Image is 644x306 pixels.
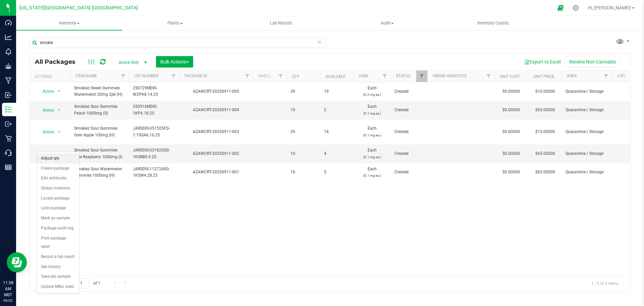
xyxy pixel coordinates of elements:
[37,252,79,262] li: Record a lab result
[325,74,345,79] a: Available
[494,82,528,101] td: $0.00000
[290,150,316,157] span: 10
[324,129,350,135] span: 14
[5,106,12,113] inline-svg: Inventory
[37,173,79,183] li: Edit attributes
[532,105,558,115] span: $65.00000
[37,154,79,164] li: Adjust qty
[16,16,122,30] a: Inventory
[37,203,79,213] li: Lock package
[494,144,528,163] td: $0.00000
[178,169,254,175] div: AZAWCRT-20250911-001
[37,149,55,159] span: Action
[324,107,350,113] span: 2
[433,74,467,78] a: Origin Harvests
[55,149,63,159] span: select
[19,5,138,11] span: [US_STATE][GEOGRAPHIC_DATA] [GEOGRAPHIC_DATA]
[122,16,228,30] a: Plants
[617,74,636,78] a: Location
[37,223,79,233] li: Package audit log
[3,298,13,303] p: 09/22
[483,71,494,82] a: Filter
[74,103,125,116] span: Smokiez Sour Gummies Peach 1000mg (S)
[74,85,125,98] span: Smokiez Sweet Gummies Watermelon 20mg 2pk (H)
[156,56,193,68] button: Bulk Actions
[261,20,302,26] span: Lab Results
[37,87,55,96] span: Action
[396,74,410,78] a: Status
[37,164,79,174] li: Create package
[37,272,79,282] li: Take lab sample
[7,252,27,272] iframe: Resource center
[5,19,12,26] inline-svg: Dashboard
[37,233,79,252] li: Print package label
[358,154,386,160] p: (0.1 mg ea.)
[5,135,12,142] inline-svg: Retail
[184,74,207,78] a: Package ID
[494,163,528,181] td: $0.00000
[572,5,580,11] div: Manage settings
[5,164,12,171] inline-svg: Reports
[35,58,82,65] span: All Packages
[160,59,189,64] span: Bulk Actions
[533,74,554,79] a: Unit Price
[5,34,12,41] inline-svg: Analytics
[290,129,316,135] span: 29
[358,91,386,98] p: (0.2 mg ea.)
[178,150,254,157] div: AZAWCRT-20250911-002
[440,16,546,30] a: Inventory Counts
[317,38,322,46] span: Clear
[520,56,565,68] button: Export to Excel
[5,77,12,84] inline-svg: Manufacturing
[74,166,125,179] span: Smokiez Sour Watermelon Gummies 1000mg (H)
[5,121,12,127] inline-svg: Outbound
[57,278,106,289] span: Page of 1
[468,20,518,26] span: Inventory Counts
[5,63,12,70] inline-svg: Grow
[74,147,125,160] span: Smokiez Sour Gummies Blue Raspberry 1000mg (I)
[16,20,122,26] span: Inventory
[566,169,608,175] span: Quarantine / Storage
[359,74,368,78] a: UOM
[394,169,423,175] span: Created
[500,74,520,79] a: Unit Cost
[588,5,631,10] span: Hi, [PERSON_NAME]!
[30,38,325,48] input: Search Package ID, Item Name, SKU, Lot or Part Number...
[358,85,386,98] span: Each
[37,193,79,204] li: Locate package
[242,71,253,82] a: Filter
[566,88,608,95] span: Quarantine / Storage
[55,105,63,115] span: select
[334,20,440,26] span: Audit
[394,107,423,113] span: Created
[55,87,63,96] span: select
[37,183,79,193] li: Global inventory
[55,127,63,137] span: select
[532,127,558,137] span: $15.00000
[35,74,67,79] div: Actions
[358,110,386,117] p: (0.1 mg ea.)
[394,129,423,135] span: Created
[532,167,558,177] span: $65.00000
[566,107,608,113] span: Quarantine / Storage
[358,132,386,138] p: (0.1 mg ea.)
[37,213,79,223] li: Mark as sample
[358,125,386,138] span: Each
[133,147,175,160] span: JARSDIS-031825SG-1KSRB5.9.25
[494,120,528,145] td: $0.00000
[394,150,423,157] span: Created
[567,74,577,78] a: Area
[5,48,12,55] inline-svg: Monitoring
[416,71,427,82] a: Filter
[601,71,612,82] a: Filter
[37,282,79,292] li: Update MMJ used
[122,20,228,26] span: Plants
[133,85,175,98] span: 250729MDIS-W2PK8.14.25
[532,87,558,96] span: $10.00000
[178,129,254,135] div: AZAWCRT-20250911-003
[358,166,386,179] span: Each
[133,103,175,116] span: 250516MDIS-1KP6.18.25
[178,88,254,95] div: AZAWCRT-20250911-005
[566,150,608,157] span: Quarantine / Storage
[290,169,316,175] span: 10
